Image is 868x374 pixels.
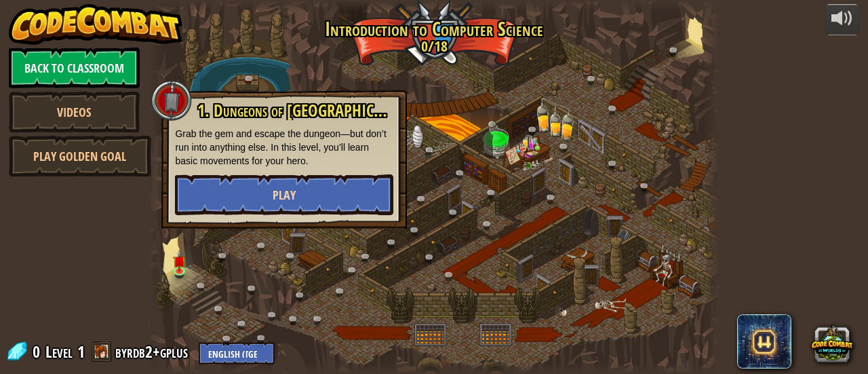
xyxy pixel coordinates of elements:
img: CodeCombat - Learn how to code by playing a game [9,4,182,45]
button: Play [175,174,393,215]
a: Videos [9,92,140,132]
span: Play [273,187,296,204]
span: Level [45,341,73,363]
a: Back to Classroom [9,48,140,88]
a: byrdb2+gplus [115,341,192,362]
span: 1 [77,341,85,362]
img: level-banner-unstarted.png [174,250,186,272]
button: Adjust volume [825,4,859,36]
a: Play Golden Goal [9,136,151,176]
span: 0 [33,341,44,362]
span: 1. Dungeons of [GEOGRAPHIC_DATA] [197,99,418,122]
p: Grab the gem and escape the dungeon—but don’t run into anything else. In this level, you’ll learn... [175,127,393,168]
